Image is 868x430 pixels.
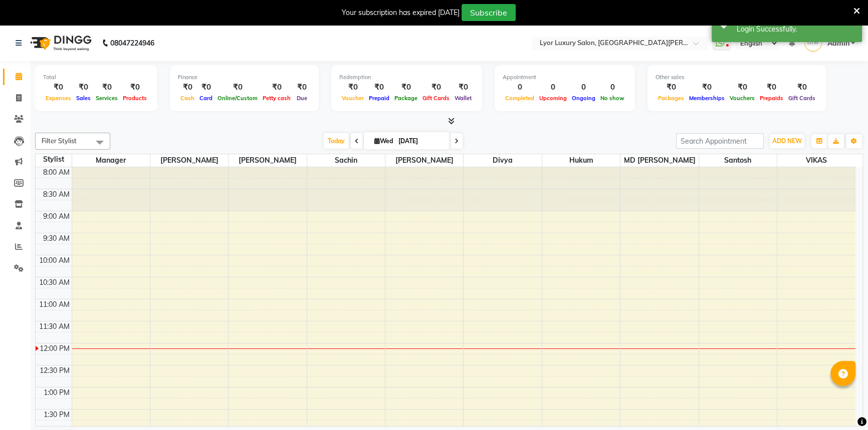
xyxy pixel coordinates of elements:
[339,95,366,102] span: Voucher
[42,387,72,398] div: 1:00 PM
[569,82,598,93] div: 0
[699,154,777,167] span: santosh
[74,82,93,93] div: ₹0
[542,154,620,167] span: hukum
[260,82,293,93] div: ₹0
[178,82,197,93] div: ₹0
[656,73,818,82] div: Other sales
[120,82,149,93] div: ₹0
[385,154,463,167] span: [PERSON_NAME]
[452,95,474,102] span: Wallet
[770,134,804,148] button: ADD NEW
[452,82,474,93] div: ₹0
[464,154,541,167] span: divya
[687,95,727,102] span: Memberships
[307,154,385,167] span: Sachin
[293,82,311,93] div: ₹0
[41,211,72,222] div: 9:00 AM
[757,82,786,93] div: ₹0
[737,24,854,35] div: Login Successfully.
[110,29,154,57] b: 08047224946
[37,321,72,332] div: 11:30 AM
[324,133,349,149] span: Today
[42,137,77,145] span: Filter Stylist
[41,233,72,244] div: 9:30 AM
[420,95,452,102] span: Gift Cards
[150,154,228,167] span: [PERSON_NAME]
[676,133,764,149] input: Search Appointment
[43,73,149,82] div: Total
[229,154,306,167] span: [PERSON_NAME]
[537,95,569,102] span: Upcoming
[687,82,727,93] div: ₹0
[462,4,516,21] button: Subscribe
[757,95,786,102] span: Prepaids
[366,82,392,93] div: ₹0
[294,95,310,102] span: Due
[786,82,818,93] div: ₹0
[339,73,474,82] div: Redemption
[656,95,687,102] span: Packages
[178,73,311,82] div: Finance
[503,73,627,82] div: Appointment
[727,95,757,102] span: Vouchers
[392,82,420,93] div: ₹0
[43,82,74,93] div: ₹0
[392,95,420,102] span: Package
[342,8,460,18] div: Your subscription has expired [DATE]
[215,82,260,93] div: ₹0
[42,409,72,420] div: 1:30 PM
[366,95,392,102] span: Prepaid
[74,95,93,102] span: Sales
[37,299,72,310] div: 11:00 AM
[598,82,627,93] div: 0
[43,95,74,102] span: Expenses
[37,255,72,266] div: 10:00 AM
[93,95,120,102] span: Services
[36,154,72,165] div: Stylist
[215,95,260,102] span: Online/Custom
[503,82,537,93] div: 0
[26,29,94,57] img: logo
[503,95,537,102] span: Completed
[395,134,446,149] input: 2025-09-03
[178,95,197,102] span: Cash
[260,95,293,102] span: Petty cash
[537,82,569,93] div: 0
[339,82,366,93] div: ₹0
[420,82,452,93] div: ₹0
[804,34,822,52] img: Admin
[38,343,72,354] div: 12:00 PM
[38,365,72,376] div: 12:30 PM
[120,95,149,102] span: Products
[656,82,687,93] div: ₹0
[727,82,757,93] div: ₹0
[37,277,72,288] div: 10:30 AM
[569,95,598,102] span: Ongoing
[786,95,818,102] span: Gift Cards
[372,137,395,145] span: Wed
[598,95,627,102] span: No show
[620,154,698,167] span: MD [PERSON_NAME]
[777,154,855,167] span: VIKAS
[197,95,215,102] span: Card
[827,38,849,49] span: Admin
[41,167,72,178] div: 8:00 AM
[41,189,72,200] div: 8:30 AM
[72,154,150,167] span: Manager
[93,82,120,93] div: ₹0
[197,82,215,93] div: ₹0
[772,137,802,145] span: ADD NEW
